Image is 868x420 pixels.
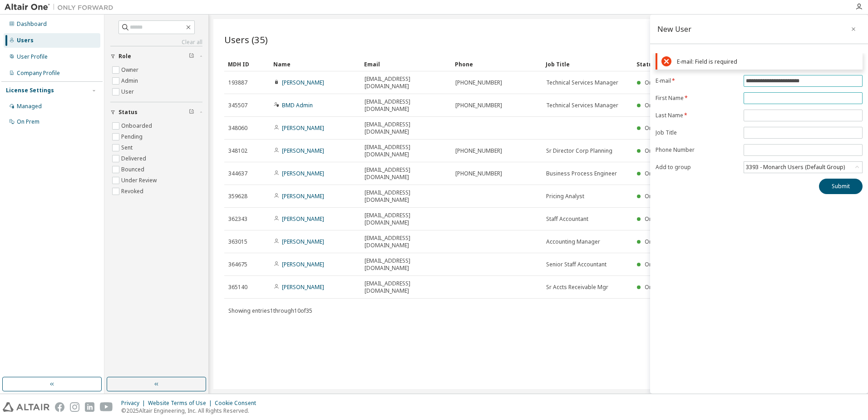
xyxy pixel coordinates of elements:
div: Company Profile [17,70,60,77]
span: Business Process Engineer [546,170,617,177]
span: Clear filter [189,53,194,60]
span: 362343 [228,215,247,223]
span: Onboarded [645,101,676,109]
img: facebook.svg [55,402,64,412]
div: MDH ID [228,57,266,71]
span: Technical Services Manager [546,79,618,86]
span: Onboarded [645,147,676,155]
label: Sent [121,142,134,153]
span: [EMAIL_ADDRESS][DOMAIN_NAME] [365,98,447,113]
span: 365140 [228,284,247,291]
span: 359628 [228,193,247,200]
div: Users [17,37,34,44]
button: Submit [819,179,863,194]
a: [PERSON_NAME] [282,260,324,268]
div: Status [636,57,805,71]
a: Clear all [110,39,202,46]
button: Status [110,102,202,122]
span: 348060 [228,125,247,132]
span: Users (35) [224,33,268,46]
span: [EMAIL_ADDRESS][DOMAIN_NAME] [365,189,447,204]
a: [PERSON_NAME] [282,79,324,86]
a: BMD Admin [282,101,313,109]
span: Onboarded [645,124,676,132]
div: Phone [455,57,538,71]
span: Onboarded [645,192,676,200]
div: 3393 - Monarch Users (Default Group) [745,162,846,172]
label: Admin [121,75,140,86]
label: E-mail [656,77,738,85]
span: [EMAIL_ADDRESS][DOMAIN_NAME] [365,75,447,90]
img: Altair One [5,3,118,12]
label: Pending [121,131,144,142]
label: Onboarded [121,120,154,131]
span: 348102 [228,147,247,155]
span: [PHONE_NUMBER] [455,147,502,155]
span: [EMAIL_ADDRESS][DOMAIN_NAME] [365,257,447,272]
div: Privacy [121,400,148,407]
span: [EMAIL_ADDRESS][DOMAIN_NAME] [365,235,447,249]
label: Under Review [121,175,158,186]
a: [PERSON_NAME] [282,215,324,223]
span: Showing entries 1 through 10 of 35 [228,307,312,315]
div: Cookie Consent [215,400,261,407]
span: 364675 [228,261,247,268]
span: Onboarded [645,170,676,177]
span: [PHONE_NUMBER] [455,102,502,109]
span: [PHONE_NUMBER] [455,79,502,86]
div: On Prem [17,118,39,125]
img: altair_logo.svg [3,402,49,412]
span: [EMAIL_ADDRESS][DOMAIN_NAME] [365,212,447,226]
span: Sr Accts Receivable Mgr [546,284,608,291]
label: Delivered [121,153,148,164]
span: Senior Staff Accountant [546,261,607,268]
div: User Profile [17,53,48,60]
span: Accounting Manager [546,238,600,245]
div: Dashboard [17,20,47,28]
span: Status [118,109,138,116]
label: Bounced [121,164,146,175]
img: youtube.svg [100,402,113,412]
a: [PERSON_NAME] [282,147,324,155]
a: [PERSON_NAME] [282,283,324,291]
label: Revoked [121,186,145,197]
label: Phone Number [656,146,738,154]
label: Owner [121,65,140,75]
span: [EMAIL_ADDRESS][DOMAIN_NAME] [365,280,447,295]
span: 345507 [228,102,247,109]
span: [EMAIL_ADDRESS][DOMAIN_NAME] [365,144,447,158]
div: License Settings [6,87,54,94]
label: User [121,86,136,97]
span: 344637 [228,170,247,177]
span: 193887 [228,79,247,86]
span: Clear filter [189,109,194,116]
div: Managed [17,103,42,110]
span: Staff Accountant [546,215,588,223]
div: 3393 - Monarch Users (Default Group) [744,162,862,173]
img: linkedin.svg [85,402,94,412]
span: Onboarded [645,283,676,291]
span: [PHONE_NUMBER] [455,170,502,177]
label: Last Name [656,112,738,119]
span: Onboarded [645,215,676,223]
span: [EMAIL_ADDRESS][DOMAIN_NAME] [365,121,447,135]
div: Job Title [546,57,629,71]
div: E-mail: Field is required [677,58,858,65]
div: Website Terms of Use [148,400,215,407]
span: [EMAIL_ADDRESS][DOMAIN_NAME] [365,166,447,181]
span: Onboarded [645,79,676,86]
span: Role [118,53,131,60]
a: [PERSON_NAME] [282,124,324,132]
span: 363015 [228,238,247,245]
a: [PERSON_NAME] [282,170,324,177]
label: Job Title [656,129,738,136]
img: instagram.svg [70,402,79,412]
label: First Name [656,95,738,102]
span: Technical Services Manager [546,102,618,109]
span: Onboarded [645,260,676,268]
div: Email [364,57,448,71]
span: Sr Director Corp Planning [546,147,612,155]
button: Role [110,46,202,66]
div: New User [657,25,691,33]
a: [PERSON_NAME] [282,192,324,200]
